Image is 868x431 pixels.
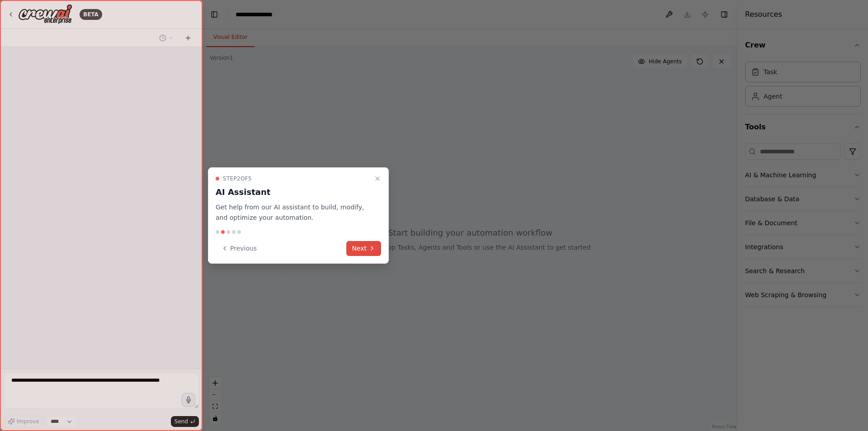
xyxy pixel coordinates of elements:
span: Step 2 of 5 [223,175,252,182]
h3: AI Assistant [216,186,370,199]
button: Close walkthrough [372,173,383,184]
button: Previous [216,241,262,256]
button: Next [346,241,381,256]
p: Get help from our AI assistant to build, modify, and optimize your automation. [216,202,370,223]
button: Hide left sidebar [208,8,221,21]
